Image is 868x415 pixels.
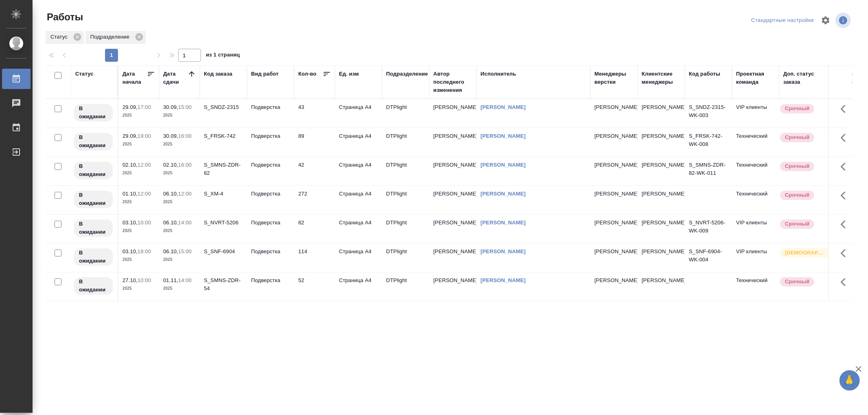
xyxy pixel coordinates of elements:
[335,215,382,243] td: Страница А4
[163,277,178,283] p: 01.11,
[836,157,855,176] button: Здесь прячутся важные кнопки
[785,191,809,199] p: Срочный
[178,104,192,110] p: 15:00
[836,272,855,292] button: Здесь прячутся важные кнопки
[836,186,855,205] button: Здесь прячутся важные кнопки
[595,103,634,111] p: [PERSON_NAME]
[642,70,681,86] div: Клиентские менеджеры
[481,277,526,283] a: [PERSON_NAME]
[429,157,477,185] td: [PERSON_NAME]
[50,33,70,41] p: Статус
[204,103,243,111] div: S_SNDZ-2315
[732,99,779,128] td: VIP клиенты
[206,50,240,62] span: из 1 страниц
[204,219,243,227] div: S_NVRT-5206
[204,132,243,140] div: S_FRSK-742
[732,128,779,156] td: Технический
[122,256,155,264] p: 2025
[335,272,382,301] td: Страница А4
[163,169,196,177] p: 2025
[122,111,155,120] p: 2025
[163,162,178,168] p: 02.10,
[335,243,382,272] td: Страница А4
[481,104,526,110] a: [PERSON_NAME]
[122,248,138,254] p: 03.10,
[429,243,477,272] td: [PERSON_NAME]
[122,162,138,168] p: 02.10,
[481,162,526,168] a: [PERSON_NAME]
[138,248,151,254] p: 18:00
[382,186,429,214] td: DTPlight
[90,33,132,41] p: Подразделение
[163,70,188,86] div: Дата сдачи
[79,278,108,294] p: В ожидании
[251,132,290,140] p: Подверстка
[122,70,147,86] div: Дата начала
[638,272,685,301] td: [PERSON_NAME]
[294,186,335,214] td: 272
[122,133,138,139] p: 29.09,
[732,243,779,272] td: VIP клиенты
[382,99,429,128] td: DTPlight
[79,191,108,207] p: В ожидании
[73,161,114,180] div: Исполнитель назначен, приступать к работе пока рано
[836,99,855,119] button: Здесь прячутся важные кнопки
[335,186,382,214] td: Страница А4
[382,243,429,272] td: DTPlight
[429,272,477,301] td: [PERSON_NAME]
[638,243,685,272] td: [PERSON_NAME]
[204,276,243,293] div: S_SMNS-ZDR-54
[138,277,151,283] p: 10:00
[595,132,634,140] p: [PERSON_NAME]
[163,140,196,148] p: 2025
[122,198,155,206] p: 2025
[251,219,290,227] p: Подверстка
[163,285,196,293] p: 2025
[294,99,335,128] td: 43
[595,161,634,169] p: [PERSON_NAME]
[732,272,779,301] td: Технический
[204,70,232,78] div: Код заказа
[736,70,775,86] div: Проектная команда
[251,190,290,198] p: Подверстка
[178,248,192,254] p: 15:00
[382,157,429,185] td: DTPlight
[73,219,114,238] div: Исполнитель назначен, приступать к работе пока рано
[85,31,146,44] div: Подразделение
[163,198,196,206] p: 2025
[785,278,809,286] p: Срочный
[835,13,853,28] span: Посмотреть информацию
[335,99,382,128] td: Страница А4
[122,277,138,283] p: 27.10,
[335,128,382,156] td: Страница А4
[122,169,155,177] p: 2025
[836,128,855,148] button: Здесь прячутся важные кнопки
[204,190,243,198] div: S_XM-4
[178,191,192,197] p: 12:00
[251,276,290,285] p: Подверстка
[595,248,634,256] p: [PERSON_NAME]
[251,103,290,111] p: Подверстка
[294,272,335,301] td: 52
[689,70,720,78] div: Код работы
[785,249,826,257] p: [DEMOGRAPHIC_DATA]
[163,219,178,226] p: 06.10,
[382,215,429,243] td: DTPlight
[685,99,732,128] td: S_SNDZ-2315-WK-003
[122,104,138,110] p: 29.09,
[138,191,151,197] p: 12:00
[122,227,155,235] p: 2025
[785,104,809,113] p: Срочный
[79,220,108,236] p: В ожидании
[298,70,317,78] div: Кол-во
[251,248,290,256] p: Подверстка
[73,190,114,209] div: Исполнитель назначен, приступать к работе пока рано
[732,157,779,185] td: Технический
[638,215,685,243] td: [PERSON_NAME]
[481,248,526,254] a: [PERSON_NAME]
[843,372,857,389] span: 🙏
[138,104,151,110] p: 17:00
[595,70,634,86] div: Менеджеры верстки
[836,243,855,263] button: Здесь прячутся важные кнопки
[429,215,477,243] td: [PERSON_NAME]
